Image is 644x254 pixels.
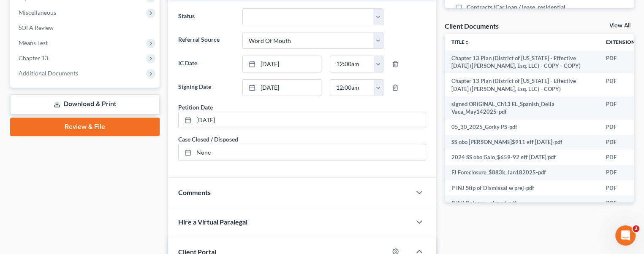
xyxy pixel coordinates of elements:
label: Referral Source [174,32,238,49]
a: Extensionunfold_more [606,39,640,45]
input: -- : -- [330,56,374,72]
a: [DATE] [179,112,426,128]
a: View All [609,23,630,29]
td: Chapter 13 Plan (District of [US_STATE] - Effective [DATE] ([PERSON_NAME], Esq. LLC) - COPY - COPY) [445,51,599,74]
td: signed ORIGINAL_Ch13 EL_Spanish_Delia Vaca_May142025-pdf [445,96,599,120]
td: 2024 SS obo Galo_$659-92 eff [DATE].pdf [445,150,599,165]
span: Additional Documents [19,70,78,77]
td: P INJ Stip of Dismissal w prej-pdf [445,180,599,195]
td: Chapter 13 Plan (District of [US_STATE] - Effective [DATE] ([PERSON_NAME], Esq. LLC) - COPY) [445,73,599,96]
a: [DATE] [243,80,321,96]
iframe: Intercom live chat [615,225,636,246]
span: SOFA Review [19,24,54,31]
div: Client Documents [445,21,499,30]
label: Signing Date [174,79,238,96]
a: None [179,144,426,160]
span: Contracts (Car loan / lease, residential lease, furniture purchase / lease) [467,3,579,20]
td: SS obo [PERSON_NAME]$911 eff [DATE]-pdf [445,135,599,150]
a: Review & File [10,118,160,136]
span: Means Test [19,39,48,46]
td: P INJ Release - signed-pdf [445,195,599,211]
span: Hire a Virtual Paralegal [178,218,247,226]
a: Titleunfold_more [451,39,470,45]
div: Petition Date [178,103,213,112]
label: Status [174,8,238,25]
i: unfold_more [465,40,470,45]
td: FJ Foreclosure_$883k_Jan182025-pdf [445,165,599,180]
span: Comments [178,188,211,196]
label: IC Date [174,56,238,72]
input: -- : -- [330,80,374,96]
div: Case Closed / Disposed [178,135,238,144]
a: [DATE] [243,56,321,72]
span: Miscellaneous [19,9,56,16]
a: SOFA Review [12,20,160,35]
td: 05_30_2025_Gorky PS-pdf [445,120,599,135]
a: Download & Print [10,94,160,114]
span: 2 [633,225,639,232]
span: Chapter 13 [19,54,48,61]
